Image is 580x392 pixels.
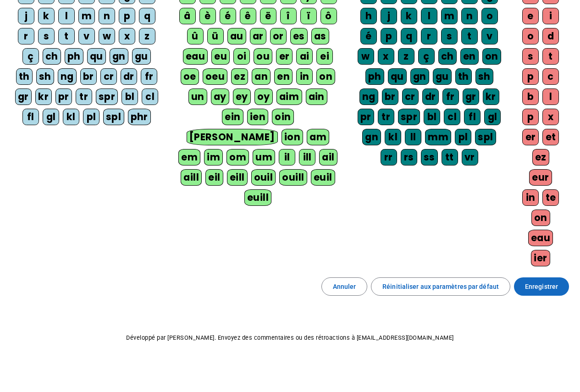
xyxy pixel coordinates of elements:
div: et [542,129,559,145]
div: i [542,8,559,24]
div: aim [276,88,302,105]
div: spr [398,109,420,125]
div: î [280,8,297,24]
div: spr [96,88,118,105]
div: m [441,8,458,24]
div: er [276,48,293,65]
div: ph [365,68,384,85]
div: eu [211,48,230,65]
div: ê [240,8,256,24]
div: aill [181,169,202,186]
div: e [522,8,539,24]
div: te [542,189,559,206]
div: on [316,68,335,85]
div: o [522,28,539,44]
div: oy [254,88,273,105]
div: k [38,8,55,24]
div: br [80,68,97,85]
div: d [542,28,559,44]
div: kl [63,109,79,125]
div: cr [100,68,117,85]
div: ë [260,8,276,24]
div: on [482,48,501,65]
div: gr [463,88,479,105]
div: kl [385,129,401,145]
div: bl [122,88,138,105]
div: ll [405,129,421,145]
div: tr [76,88,92,105]
div: tt [442,149,458,166]
div: euil [311,169,335,186]
div: an [252,68,271,85]
div: p [381,28,397,44]
div: gu [132,48,151,65]
div: au [227,28,246,44]
div: eill [227,169,248,186]
div: ç [22,48,39,65]
div: kr [483,88,499,105]
div: x [119,28,135,44]
div: en [460,48,479,65]
div: ou [254,48,272,65]
div: oin [272,109,294,125]
div: ier [531,250,550,266]
div: r [18,28,34,44]
div: om [226,149,249,166]
div: r [421,28,437,44]
div: ü [207,28,224,44]
div: eau [183,48,208,65]
div: pl [455,129,471,145]
div: ei [316,48,333,65]
div: p [522,109,539,125]
div: en [274,68,293,85]
div: l [421,8,437,24]
div: eur [529,169,552,186]
div: [PERSON_NAME] [187,129,278,145]
div: t [461,28,478,44]
div: ng [58,68,77,85]
div: s [522,48,539,65]
div: n [461,8,478,24]
div: eil [205,169,223,186]
div: ein [222,109,243,125]
div: qu [388,68,407,85]
div: â [179,8,196,24]
div: phr [128,109,151,125]
div: in [522,189,539,206]
div: cr [402,88,419,105]
div: t [58,28,75,44]
div: o [481,8,498,24]
div: t [542,48,559,65]
div: rr [381,149,397,166]
div: tr [378,109,394,125]
div: sh [475,68,493,85]
div: vr [462,149,478,166]
div: rs [401,149,417,166]
div: h [360,8,377,24]
div: cl [142,88,158,105]
div: am [307,129,329,145]
div: ch [438,48,457,65]
div: s [38,28,55,44]
div: b [522,88,539,105]
div: as [311,28,329,44]
div: mm [425,129,451,145]
div: é [360,28,377,44]
div: gr [15,88,32,105]
div: ion [282,129,304,145]
div: n [99,8,115,24]
div: ai [296,48,313,65]
div: br [382,88,398,105]
div: p [522,68,539,85]
span: Annuler [333,281,356,292]
div: eau [528,230,553,246]
div: kr [35,88,52,105]
div: pl [83,109,99,125]
div: gl [484,109,501,125]
div: l [542,88,559,105]
div: spl [103,109,124,125]
div: q [401,28,417,44]
div: oe [181,68,199,85]
div: fl [464,109,481,125]
div: im [204,149,223,166]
